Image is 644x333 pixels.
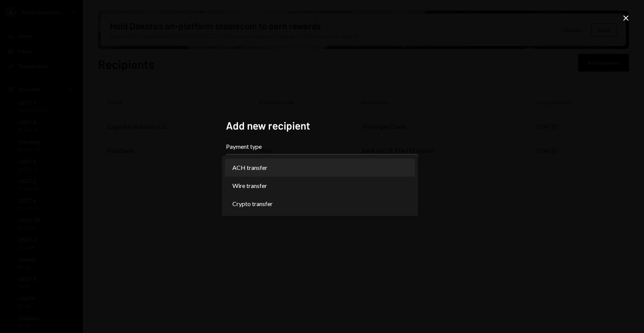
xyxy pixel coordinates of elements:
span: Wire transfer [232,181,267,190]
button: Payment type [226,154,418,175]
span: Crypto transfer [232,199,273,208]
span: ACH transfer [232,163,267,172]
h2: Add new recipient [226,118,418,133]
label: Payment type [226,142,418,151]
